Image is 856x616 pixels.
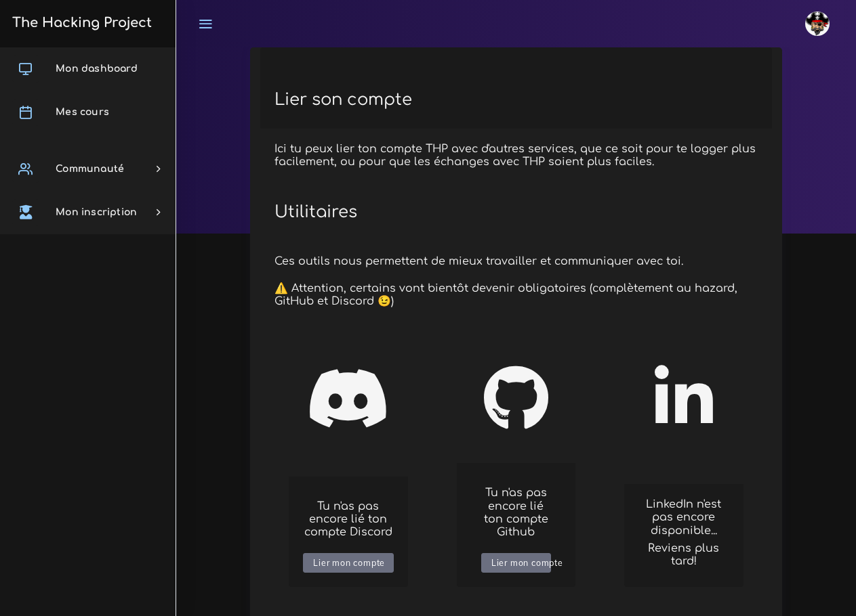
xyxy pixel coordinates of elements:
h5: Tu n'as pas encore lié ton compte Github [481,477,551,548]
img: avatar [805,12,830,36]
span: Communauté [56,164,124,174]
div: Lier mon compte [491,558,563,568]
h5: ⚠️ Attention, certains vont bientôt devenir obligatoires (complètement au hazard, GitHub et Disco... [274,273,758,317]
h2: Utilitaires [274,174,758,250]
button: Lier mon compte [481,553,551,573]
h5: Ces outils nous permettent de mieux travailler et communiquer avec toi. [274,255,758,268]
h5: Ici tu peux lier ton compte THP avec d'autres services, que ce soit pour te logger plus facilemen... [274,143,758,169]
h2: Lier son compte [274,90,758,110]
span: Mon inscription [56,207,137,217]
h5: Reviens plus tard! [638,542,729,568]
button: Lier mon compte [303,553,393,573]
span: Mes cours [56,107,109,117]
h3: The Hacking Project [8,16,152,30]
h5: LinkedIn n'est pas encore disponible... [638,498,729,537]
div: Lier mon compte [313,558,385,568]
span: Mon dashboard [56,64,138,74]
h5: Tu n'as pas encore lié ton compte Discord [303,491,393,548]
